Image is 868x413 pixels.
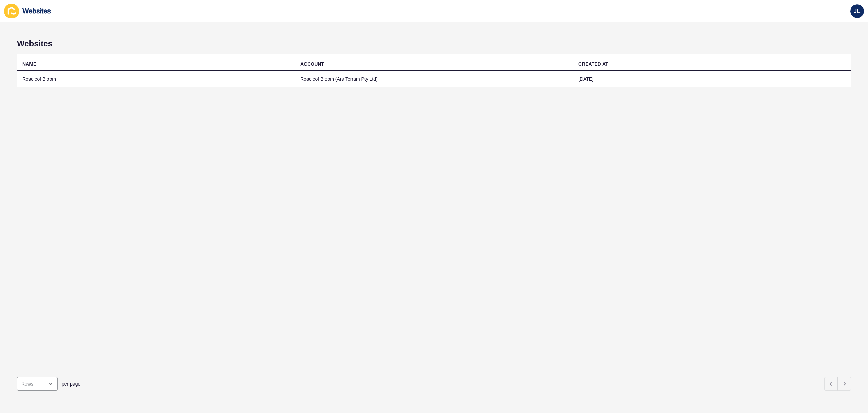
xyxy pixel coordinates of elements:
td: Roseleof Bloom (Ars Terram Pty Ltd) [295,71,573,87]
h1: Websites [17,39,851,48]
div: open menu [17,377,58,391]
div: CREATED AT [578,61,608,67]
td: Roseleof Bloom [17,71,295,87]
td: [DATE] [573,71,851,87]
span: JE [854,8,861,15]
div: ACCOUNT [300,61,324,67]
span: per page [62,380,80,387]
div: NAME [22,61,36,67]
